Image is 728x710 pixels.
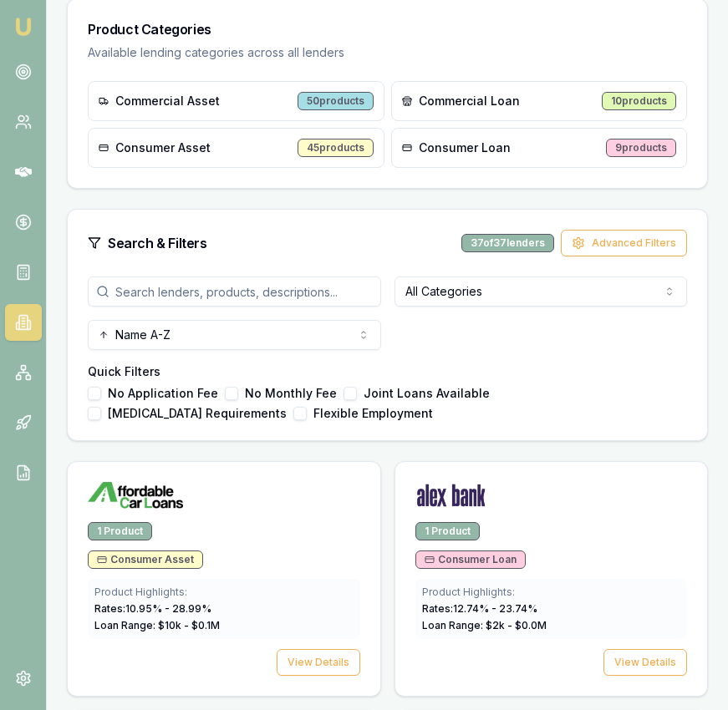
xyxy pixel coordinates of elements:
div: 1 Product [88,522,152,540]
input: Search lenders, products, descriptions... [88,276,381,307]
label: No Application Fee [108,388,218,399]
div: 45 products [298,139,374,157]
a: Affordable Car Loans logo1 ProductConsumer AssetProduct Highlights:Rates:10.95% - 28.99%Loan Rang... [67,461,381,697]
h3: Product Categories [88,19,687,39]
img: Affordable Car Loans logo [88,482,183,509]
button: View Details [603,649,687,676]
button: Advanced Filters [561,230,687,256]
span: Consumer Loan [425,553,517,566]
div: 10 products [602,92,676,110]
label: [MEDICAL_DATA] Requirements [108,408,287,419]
span: Consumer Asset [97,553,194,566]
span: Commercial Loan [419,93,520,109]
img: Alex Bank logo [415,482,487,509]
span: Loan Range: $ 10 k - $ 0.1 M [94,619,220,631]
button: View Details [277,649,360,676]
label: No Monthly Fee [245,388,337,399]
div: Product Highlights: [422,586,681,599]
div: 37 of 37 lenders [461,234,554,252]
a: Alex Bank logo1 ProductConsumer LoanProduct Highlights:Rates:12.74% - 23.74%Loan Range: $2k - $0.... [395,461,709,697]
div: 50 products [298,92,374,110]
img: emu-icon-u.png [13,17,33,37]
p: Available lending categories across all lenders [88,44,687,61]
span: Rates: 10.95 % - 28.99 % [94,602,211,615]
label: Joint Loans Available [364,388,490,399]
span: Consumer Asset [115,139,211,156]
h4: Quick Filters [88,363,687,380]
label: Flexible Employment [313,408,433,419]
div: 1 Product [415,522,480,540]
h3: Search & Filters [108,233,207,253]
div: 9 products [606,139,676,157]
span: Loan Range: $ 2 k - $ 0.0 M [422,619,547,631]
span: Commercial Asset [115,93,220,109]
span: Consumer Loan [419,139,511,156]
span: Rates: 12.74 % - 23.74 % [422,602,537,615]
div: Product Highlights: [94,586,354,599]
